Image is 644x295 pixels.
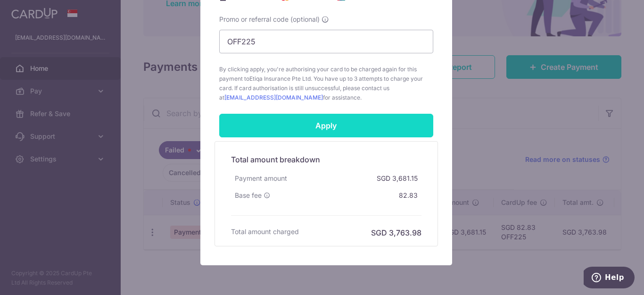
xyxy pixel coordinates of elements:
h6: Total amount charged [231,227,299,236]
span: By clicking apply, you're authorising your card to be charged again for this payment to . You hav... [219,65,433,102]
div: 82.83 [395,187,421,204]
input: Apply [219,114,433,137]
a: [EMAIL_ADDRESS][DOMAIN_NAME] [224,94,323,101]
div: Payment amount [231,170,291,187]
span: Etiqa Insurance Pte Ltd [249,75,311,82]
span: Promo or referral code (optional) [219,15,320,24]
h5: Total amount breakdown [231,154,421,165]
div: SGD 3,681.15 [373,170,421,187]
span: Base fee [235,191,262,200]
iframe: Opens a widget where you can find more information [584,267,635,290]
h6: SGD 3,763.98 [371,227,421,238]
